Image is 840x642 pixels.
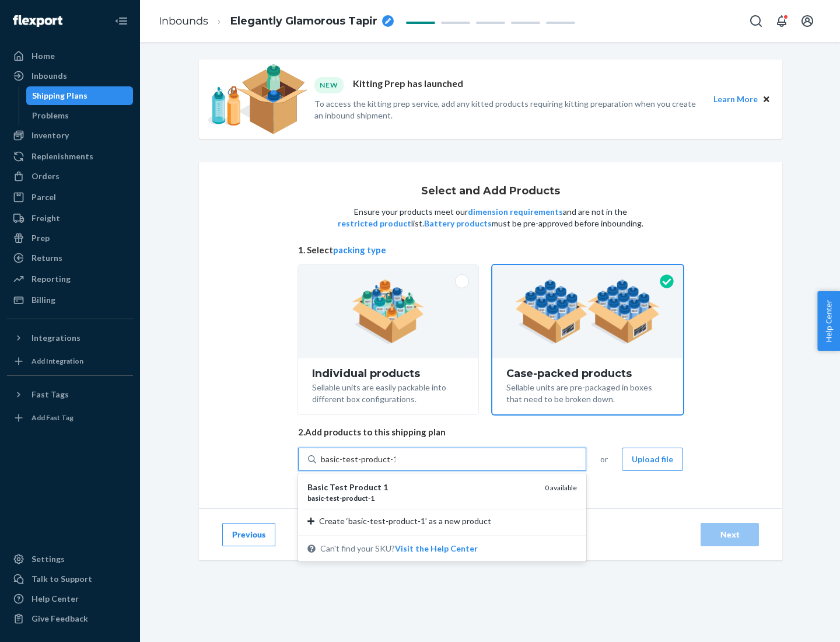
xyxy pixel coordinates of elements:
[326,494,339,503] em: test
[7,249,133,267] a: Returns
[307,494,324,503] em: basic
[352,280,425,344] img: individual-pack.facf35554cb0f1810c75b2bd6df2d64e.png
[32,130,69,141] div: Inventory
[13,15,62,27] img: Flexport logo
[32,50,55,62] div: Home
[298,426,683,438] span: 2. Add products to this shipping plan
[32,212,60,224] div: Freight
[7,188,133,207] a: Parcel
[7,229,133,247] a: Prep
[314,98,703,121] p: To access the kitting prep service, add any kitted products requiring kitting preparation when yo...
[506,379,669,405] div: Sellable units are pre-packaged in boxes that need to be broken down.
[370,494,374,503] em: 1
[26,106,134,125] a: Problems
[32,356,83,366] div: Add Integration
[7,329,133,347] button: Integrations
[312,368,464,379] div: Individual products
[545,483,577,492] span: 0 available
[713,93,758,106] button: Learn More
[32,151,93,162] div: Replenishments
[159,15,208,27] a: Inbounds
[314,77,344,93] div: NEW
[7,270,133,288] a: Reporting
[32,191,56,203] div: Parcel
[222,523,275,546] button: Previous
[7,589,133,608] a: Help Center
[338,218,411,229] button: restricted product
[321,453,395,465] input: Basic Test Product 1basic-test-product-10 availableCreate ‘basic-test-product-1’ as a new product...
[312,379,464,405] div: Sellable units are easily packable into different box configurations.
[7,352,133,371] a: Add Integration
[468,206,563,218] button: dimension requirements
[337,206,645,229] p: Ensure your products meet our and are not in the list. must be pre-approved before inbounding.
[32,273,71,285] div: Reporting
[7,609,133,628] button: Give Feedback
[32,90,87,102] div: Shipping Plans
[32,232,50,244] div: Prep
[330,482,348,492] em: Test
[26,86,134,105] a: Shipping Plans
[353,77,463,93] p: Kitting Prep has launched
[320,543,478,554] span: Can't find your SKU?
[307,482,328,492] em: Basic
[7,167,133,186] a: Orders
[307,493,535,503] div: - - -
[342,494,368,503] em: product
[7,570,133,588] a: Talk to Support
[7,47,133,65] a: Home
[319,515,491,527] span: Create ‘basic-test-product-1’ as a new product
[770,9,793,33] button: Open notifications
[7,409,133,427] a: Add Fast Tag
[7,209,133,228] a: Freight
[32,110,69,121] div: Problems
[383,482,388,492] em: 1
[32,593,79,605] div: Help Center
[395,543,478,554] button: Basic Test Product 1basic-test-product-10 availableCreate ‘basic-test-product-1’ as a new product...
[7,147,133,166] a: Replenishments
[7,126,133,145] a: Inventory
[421,186,560,197] h1: Select and Add Products
[32,613,88,624] div: Give Feedback
[710,529,749,540] div: Next
[32,553,65,565] div: Settings
[32,170,60,182] div: Orders
[32,252,62,264] div: Returns
[149,4,403,39] ol: breadcrumbs
[701,523,759,546] button: Next
[744,9,768,33] button: Open Search Box
[349,482,381,492] em: Product
[515,280,660,344] img: case-pack.59cecea509d18c883b923b81aeac6d0b.png
[7,67,133,85] a: Inbounds
[796,9,819,33] button: Open account menu
[7,550,133,568] a: Settings
[32,332,80,344] div: Integrations
[230,14,377,29] span: Elegantly Glamorous Tapir
[110,9,133,33] button: Close Navigation
[506,368,669,379] div: Case-packed products
[32,294,55,306] div: Billing
[600,453,608,465] span: or
[622,448,683,471] button: Upload file
[32,573,92,585] div: Talk to Support
[424,218,492,229] button: Battery products
[298,244,683,256] span: 1. Select
[760,93,773,106] button: Close
[7,385,133,404] button: Fast Tags
[32,70,67,82] div: Inbounds
[333,244,386,256] button: packing type
[32,389,69,400] div: Fast Tags
[7,291,133,309] a: Billing
[32,413,73,423] div: Add Fast Tag
[817,291,840,351] button: Help Center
